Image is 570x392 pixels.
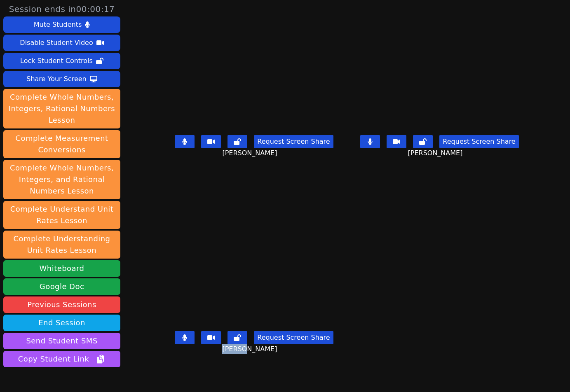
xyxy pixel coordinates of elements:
button: Copy Student Link [3,351,120,367]
button: Mute Students [3,16,120,33]
button: End Session [3,315,120,331]
button: Request Screen Share [439,135,518,148]
button: Request Screen Share [254,135,333,148]
div: Disable Student Video [20,36,93,49]
span: Session ends in [9,3,115,15]
span: [PERSON_NAME] [408,148,465,158]
button: Lock Student Controls [3,53,120,69]
span: Copy Student Link [18,353,106,365]
button: Complete Whole Numbers, Integers, Rational Numbers Lesson [3,89,120,128]
button: Complete Understanding Unit Rates Lesson [3,231,120,259]
button: Request Screen Share [254,331,333,344]
button: Complete Measurement Conversions [3,130,120,158]
button: Share Your Screen [3,71,120,87]
time: 00:00:17 [76,4,115,14]
button: Complete Whole Numbers, Integers, and Rational Numbers Lesson [3,160,120,199]
button: Send Student SMS [3,333,120,349]
a: Google Doc [3,278,120,295]
div: Share Your Screen [26,72,87,86]
span: [PERSON_NAME] [222,344,279,354]
button: Disable Student Video [3,35,120,51]
span: [PERSON_NAME] [222,148,279,158]
button: Complete Understand Unit Rates Lesson [3,201,120,229]
button: Whiteboard [3,260,120,277]
a: Previous Sessions [3,296,120,313]
div: Lock Student Controls [20,54,93,68]
div: Mute Students [34,18,82,31]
